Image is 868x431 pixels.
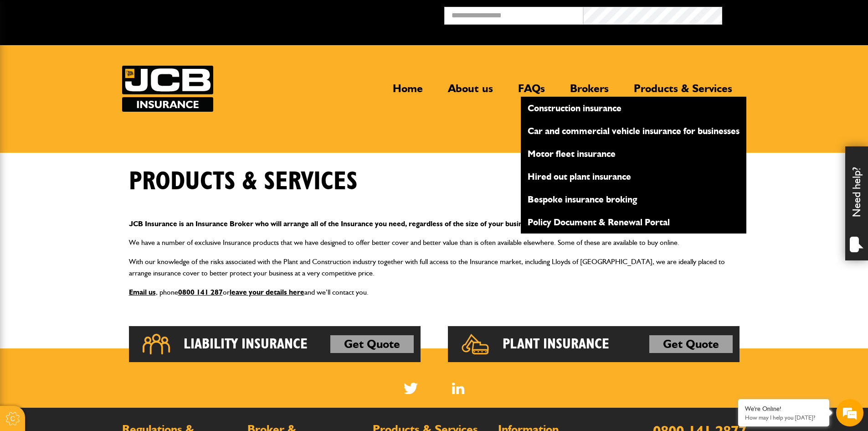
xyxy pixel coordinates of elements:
[122,66,213,112] img: JCB Insurance Services logo
[452,383,464,394] img: Linked In
[649,335,733,353] a: Get Quote
[386,82,430,103] a: Home
[230,288,304,296] a: leave your details here
[845,146,868,260] div: Need help?
[178,288,223,296] a: 0800 141 287
[441,82,500,103] a: About us
[521,214,746,230] a: Policy Document & Renewal Portal
[122,66,213,112] a: JCB Insurance Services
[521,100,746,116] a: Construction insurance
[521,169,746,184] a: Hired out plant insurance
[452,383,464,394] a: LinkedIn
[330,335,414,353] a: Get Quote
[521,146,746,161] a: Motor fleet insurance
[129,286,740,298] p: , phone or and we’ll contact you.
[129,166,358,197] h1: Products & Services
[404,383,418,394] img: Twitter
[521,123,746,139] a: Car and commercial vehicle insurance for businesses
[129,256,740,279] p: With our knowledge of the risks associated with the Plant and Construction industry together with...
[503,335,609,353] h2: Plant Insurance
[511,82,552,103] a: FAQs
[627,82,739,103] a: Products & Services
[745,405,822,413] div: We're Online!
[129,288,156,296] a: Email us
[129,218,740,230] p: JCB Insurance is an Insurance Broker who will arrange all of the Insurance you need, regardless o...
[521,192,746,207] a: Bespoke insurance broking
[563,82,616,103] a: Brokers
[722,7,861,21] button: Broker Login
[129,237,740,249] p: We have a number of exclusive Insurance products that we have designed to offer better cover and ...
[184,335,308,353] h2: Liability Insurance
[745,414,822,421] p: How may I help you today?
